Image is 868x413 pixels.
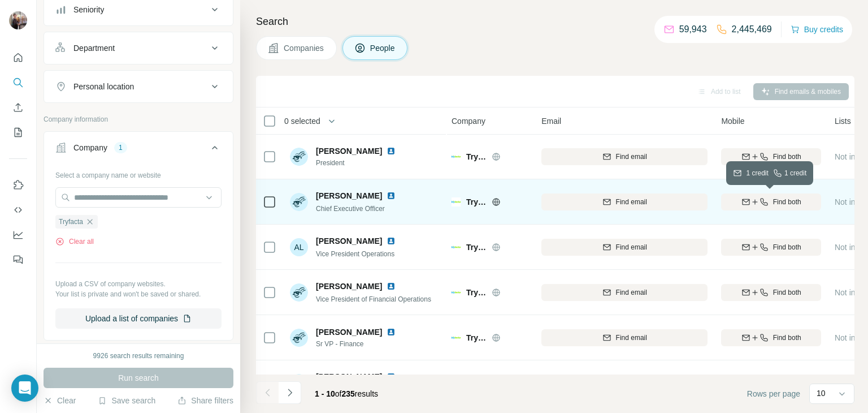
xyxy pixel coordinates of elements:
[541,115,561,127] span: Email
[177,395,233,406] button: Share filters
[44,134,233,166] button: Company1
[452,288,461,297] img: Logo of Tryfacta
[93,351,184,361] div: 9926 search results remaining
[721,375,821,392] button: Find both
[55,308,222,329] button: Upload a list of companies
[73,42,115,54] div: Department
[316,250,394,258] span: Vice President Operations
[466,287,486,298] span: Tryfacta
[387,372,396,381] img: LinkedIn logo
[387,282,396,291] img: LinkedIn logo
[466,242,486,253] span: Tryfacta
[44,395,76,406] button: Clear
[98,395,155,406] button: Save search
[791,21,843,37] button: Buy credits
[835,115,851,127] span: Lists
[466,151,486,162] span: Tryfacta
[9,200,27,220] button: Use Surfe API
[9,175,27,195] button: Use Surfe on LinkedIn
[316,371,382,382] span: [PERSON_NAME]
[284,115,320,127] span: 0 selected
[452,333,461,342] img: Logo of Tryfacta
[316,339,409,349] span: Sr VP - Finance
[290,374,308,392] img: Avatar
[73,4,104,15] div: Seniority
[73,142,107,153] div: Company
[773,287,801,298] span: Find both
[817,388,826,399] p: 10
[316,158,409,168] span: President
[55,289,222,299] p: Your list is private and won't be saved or shared.
[335,389,342,398] span: of
[316,295,431,303] span: Vice President of Financial Operations
[616,242,647,252] span: Find email
[721,284,821,301] button: Find both
[73,81,134,92] div: Personal location
[732,23,772,36] p: 2,445,469
[44,73,233,100] button: Personal location
[316,326,382,338] span: [PERSON_NAME]
[316,235,382,247] span: [PERSON_NAME]
[55,236,94,247] button: Clear all
[59,217,83,227] span: Tryfacta
[114,143,127,153] div: 1
[9,249,27,270] button: Feedback
[452,115,485,127] span: Company
[773,333,801,343] span: Find both
[279,381,301,404] button: Navigate to next page
[315,389,378,398] span: results
[541,148,708,165] button: Find email
[541,193,708,210] button: Find email
[616,333,647,343] span: Find email
[721,329,821,346] button: Find both
[721,239,821,256] button: Find both
[387,236,396,246] img: LinkedIn logo
[721,115,744,127] span: Mobile
[316,205,385,213] span: Chief Executive Officer
[466,196,486,208] span: Tryfacta
[452,243,461,252] img: Logo of Tryfacta
[747,388,800,399] span: Rows per page
[9,72,27,93] button: Search
[679,23,707,36] p: 59,943
[773,152,801,162] span: Find both
[370,42,396,54] span: People
[55,166,222,180] div: Select a company name or website
[541,284,708,301] button: Find email
[316,145,382,157] span: [PERSON_NAME]
[315,389,335,398] span: 1 - 10
[452,152,461,161] img: Logo of Tryfacta
[9,97,27,118] button: Enrich CSV
[290,238,308,256] div: AL
[616,197,647,207] span: Find email
[452,197,461,206] img: Logo of Tryfacta
[387,328,396,337] img: LinkedIn logo
[9,11,27,29] img: Avatar
[11,375,38,402] div: Open Intercom Messenger
[773,197,801,207] span: Find both
[342,389,355,398] span: 235
[387,147,396,156] img: LinkedIn logo
[9,225,27,245] button: Dashboard
[721,193,821,210] button: Find both
[44,114,233,124] p: Company information
[541,375,708,392] button: Find email
[9,122,27,143] button: My lists
[466,332,486,343] span: Tryfacta
[316,190,382,201] span: [PERSON_NAME]
[773,242,801,252] span: Find both
[290,283,308,302] img: Avatar
[284,42,325,54] span: Companies
[290,193,308,211] img: Avatar
[55,279,222,289] p: Upload a CSV of company websites.
[541,239,708,256] button: Find email
[44,35,233,62] button: Department
[290,148,308,166] img: Avatar
[721,148,821,165] button: Find both
[387,191,396,200] img: LinkedIn logo
[541,329,708,346] button: Find email
[616,287,647,298] span: Find email
[9,48,27,68] button: Quick start
[316,281,382,292] span: [PERSON_NAME]
[290,329,308,347] img: Avatar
